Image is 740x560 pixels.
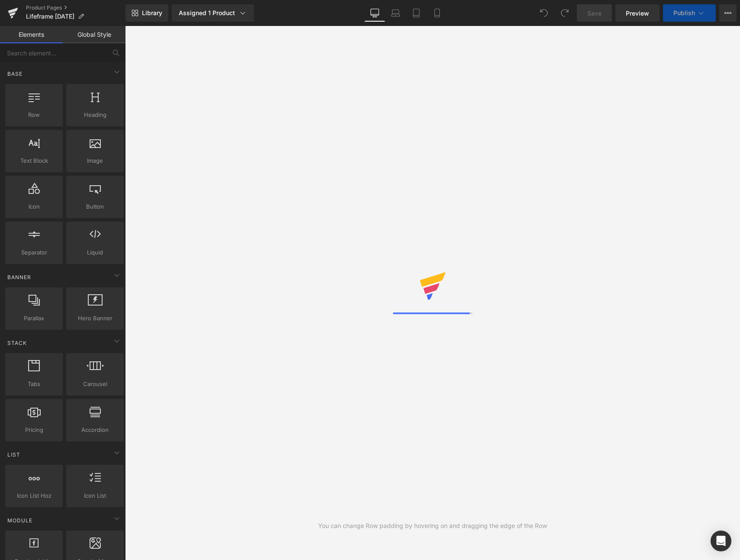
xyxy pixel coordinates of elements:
span: Module [6,516,33,525]
span: Parallax [8,314,60,323]
span: Base [6,70,23,78]
span: Banner [6,273,32,281]
span: Pricing [8,425,60,434]
span: List [6,451,21,459]
a: Desktop [364,4,385,22]
span: Accordion [69,425,121,434]
a: New Library [125,4,168,22]
span: Tabs [8,380,60,389]
span: Liquid [69,248,121,257]
span: Image [69,156,121,165]
span: Hero Banner [69,314,121,323]
span: Icon [8,202,60,211]
a: Global Style [63,26,125,43]
a: Tablet [406,4,427,22]
a: Product Pages [26,4,125,11]
a: Mobile [427,4,447,22]
button: More [719,4,737,22]
span: Stack [6,339,28,347]
span: Save [587,9,602,18]
button: Publish [663,4,716,22]
span: Button [69,202,121,211]
div: Open Intercom Messenger [711,531,731,551]
button: Redo [556,4,573,22]
button: Undo [535,4,553,22]
div: Assigned 1 Product [179,9,247,17]
a: Preview [615,4,660,22]
a: Laptop [385,4,406,22]
span: Lifeframe [DATE] [26,13,74,20]
span: Carousel [69,380,121,389]
span: Row [8,110,60,119]
span: Icon List Hoz [8,491,60,500]
span: Publish [673,10,695,16]
span: Library [142,9,162,17]
span: Separator [8,248,60,257]
div: You can change Row padding by hovering on and dragging the edge of the Row [318,521,547,531]
span: Heading [69,110,121,119]
span: Preview [626,9,649,18]
span: Icon List [69,491,121,500]
span: Text Block [8,156,60,165]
